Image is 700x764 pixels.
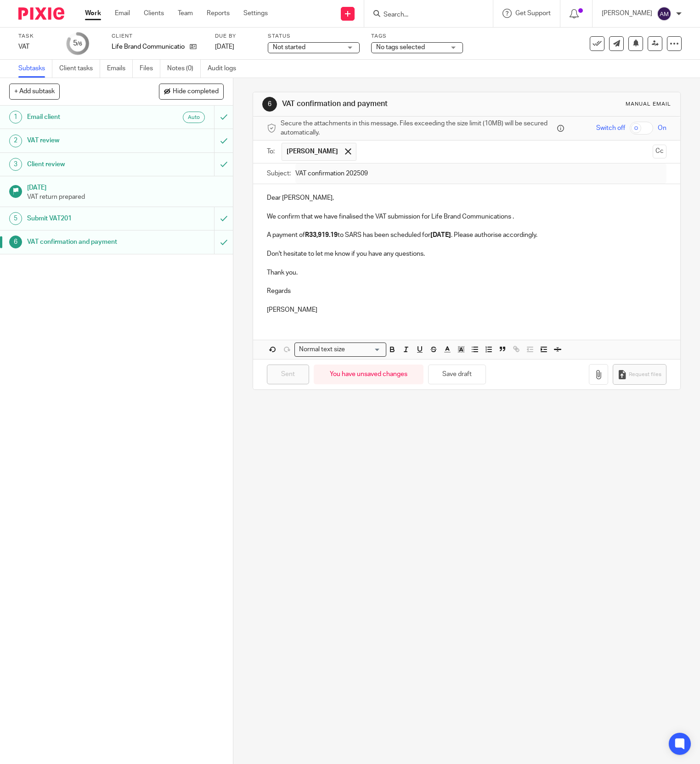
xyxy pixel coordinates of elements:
label: Client [112,33,203,40]
button: Request files [613,364,666,385]
div: You have unsaved changes [314,365,423,384]
img: svg%3E [657,6,672,21]
span: Request files [629,371,661,378]
h1: Client review [27,157,146,171]
button: Hide completed [159,84,224,99]
p: VAT return prepared [27,192,224,202]
h1: Email client [27,110,146,124]
div: 1 [9,111,22,124]
p: Thank you. [267,268,666,277]
div: 2 [9,135,22,147]
button: Cc [653,145,666,158]
a: Team [178,9,193,18]
button: + Add subtask [9,84,60,99]
strong: [DATE] [430,232,451,238]
small: /6 [77,41,82,46]
div: 5 [9,212,22,225]
a: Email [115,9,130,18]
div: VAT [18,42,55,51]
p: A payment of to SARS has been scheduled for . Please authorise accordingly. [267,230,666,240]
a: Clients [144,9,164,18]
button: Save draft [428,365,486,384]
label: Status [268,33,360,40]
div: Search for option [294,343,386,357]
div: 5 [73,38,82,49]
p: Don't hesitate to let me know if you have any questions. [267,249,666,258]
a: Settings [243,9,268,18]
span: Secure the attachments in this message. Files exceeding the size limit (10MB) will be secured aut... [281,119,555,138]
div: 3 [9,158,22,171]
div: Auto [183,112,205,123]
a: Emails [107,60,133,78]
a: Notes (0) [167,60,201,78]
strong: R33,919.19 [305,232,338,238]
input: Search for option [348,345,381,354]
div: 6 [262,97,277,112]
h1: Submit VAT201 [27,212,146,225]
h1: VAT review [27,134,146,147]
label: Tags [371,33,463,40]
span: Get Support [515,10,551,17]
p: Regards [267,286,666,296]
p: We confirm that we have finalised the VAT submission for Life Brand Communications . [267,212,666,221]
div: 6 [9,236,22,248]
input: Sent [267,365,309,384]
input: Search [383,11,465,19]
span: Normal text size [297,345,347,354]
a: Subtasks [18,60,52,78]
h1: [DATE] [27,181,224,192]
label: Task [18,33,55,40]
p: [PERSON_NAME] [267,305,666,315]
span: On [658,124,666,133]
label: To: [267,147,277,156]
p: Dear [PERSON_NAME], [267,193,666,202]
span: Hide completed [173,88,219,95]
a: Audit logs [208,60,243,78]
a: Work [85,9,101,18]
a: Client tasks [59,60,100,78]
a: Reports [207,9,230,18]
div: Manual email [626,101,671,108]
h1: VAT confirmation and payment [282,99,486,109]
p: [PERSON_NAME] [602,9,652,18]
span: Switch off [596,124,625,133]
h1: VAT confirmation and payment [27,235,146,249]
label: Subject: [267,169,291,178]
label: Due by [215,33,256,40]
span: [DATE] [215,44,234,50]
p: Life Brand Communications [112,42,185,51]
span: Not started [273,44,305,51]
span: No tags selected [376,44,425,51]
span: [PERSON_NAME] [287,147,338,156]
a: Files [140,60,160,78]
img: Pixie [18,7,64,20]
